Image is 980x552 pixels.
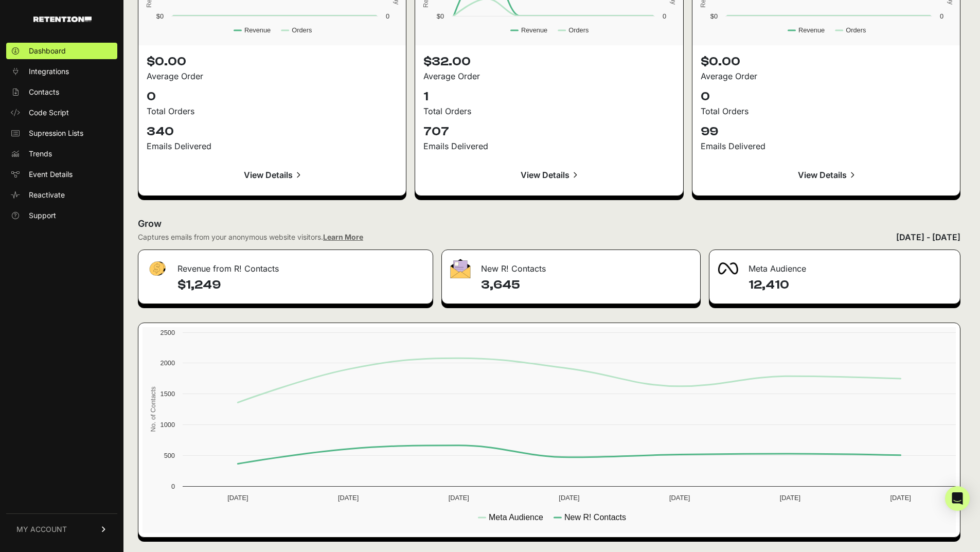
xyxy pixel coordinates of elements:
[323,233,363,241] a: Learn More
[701,88,952,105] p: 0
[29,190,65,200] span: Reactivate
[718,262,738,275] img: fa-meta-2f981b61bb99beabf952f7030308934f19ce035c18b003e963880cc3fabeebb7.png
[423,105,674,117] div: Total Orders
[29,169,73,180] span: Event Details
[161,359,175,367] text: 2000
[29,108,69,118] span: Code Script
[749,277,952,293] h4: 12,410
[710,12,717,20] text: $0
[29,87,59,97] span: Contacts
[147,123,398,140] p: 340
[6,187,117,203] a: Reactivate
[6,125,117,141] a: Supression Lists
[177,277,424,293] h4: $1,249
[564,513,626,522] text: New R! Contacts
[386,12,389,20] text: 0
[33,16,92,22] img: Retention.com
[701,54,952,70] p: $0.00
[292,26,312,34] text: Orders
[423,123,674,140] p: 707
[138,217,960,231] h2: Grow
[442,250,700,281] div: New R! Contacts
[147,88,398,105] p: 0
[449,494,469,502] text: [DATE]
[780,494,800,502] text: [DATE]
[6,84,117,100] a: Contacts
[701,123,952,140] p: 99
[147,105,398,117] div: Total Orders
[147,163,398,187] a: View Details
[161,421,175,429] text: 1000
[437,12,444,20] text: $0
[798,26,825,34] text: Revenue
[6,166,117,183] a: Event Details
[896,231,960,243] div: [DATE] - [DATE]
[701,70,952,82] div: Average Order
[846,26,866,34] text: Orders
[6,513,117,545] a: MY ACCOUNT
[6,146,117,162] a: Trends
[701,140,952,152] div: Emails Delivered
[6,63,117,80] a: Integrations
[423,54,674,70] p: $32.00
[138,232,363,242] div: Captures emails from your anonymous website visitors.
[29,149,52,159] span: Trends
[423,70,674,82] div: Average Order
[29,210,56,221] span: Support
[164,452,175,459] text: 500
[147,54,398,70] p: $0.00
[147,259,167,279] img: fa-dollar-13500eef13a19c4ab2b9ed9ad552e47b0d9fc28b02b83b90ba0e00f96d6372e9.png
[569,26,589,34] text: Orders
[29,46,66,56] span: Dashboard
[244,26,271,34] text: Revenue
[149,386,157,432] text: No. of Contacts
[138,250,433,281] div: Revenue from R! Contacts
[16,524,67,535] span: MY ACCOUNT
[156,12,164,20] text: $0
[29,66,69,77] span: Integrations
[6,104,117,121] a: Code Script
[29,128,83,138] span: Supression Lists
[663,12,666,20] text: 0
[521,26,547,34] text: Revenue
[890,494,911,502] text: [DATE]
[161,329,175,336] text: 2500
[450,259,471,278] img: fa-envelope-19ae18322b30453b285274b1b8af3d052b27d846a4fbe8435d1a52b978f639a2.png
[669,494,690,502] text: [DATE]
[147,70,398,82] div: Average Order
[171,483,175,490] text: 0
[701,105,952,117] div: Total Orders
[423,163,674,187] a: View Details
[338,494,359,502] text: [DATE]
[147,140,398,152] div: Emails Delivered
[423,140,674,152] div: Emails Delivered
[559,494,579,502] text: [DATE]
[945,486,970,511] div: Open Intercom Messenger
[481,277,691,293] h4: 3,645
[227,494,248,502] text: [DATE]
[423,88,674,105] p: 1
[701,163,952,187] a: View Details
[6,43,117,59] a: Dashboard
[489,513,543,522] text: Meta Audience
[161,390,175,398] text: 1500
[940,12,943,20] text: 0
[709,250,960,281] div: Meta Audience
[6,207,117,224] a: Support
